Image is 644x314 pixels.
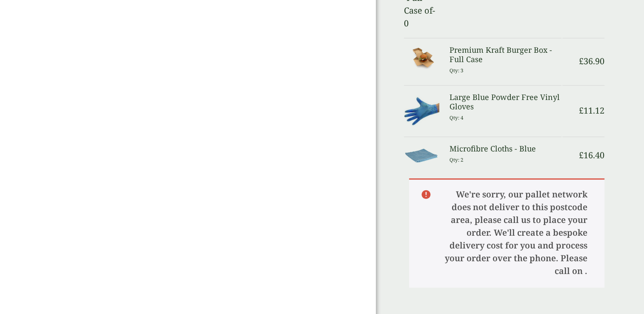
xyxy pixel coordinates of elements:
[449,157,464,163] small: Qty: 2
[579,149,584,161] span: £
[579,55,604,67] bdi: 36.90
[579,105,584,116] span: £
[579,55,584,67] span: £
[449,144,561,154] h3: Microfibre Cloths - Blue
[449,93,561,111] h3: Large Blue Powder Free Vinyl Gloves
[449,46,561,64] h3: Premium Kraft Burger Box - Full Case
[409,178,605,288] p: We're sorry, our pallet network does not deliver to this postcode area, please call us to place y...
[449,67,464,74] small: Qty: 3
[579,149,604,161] bdi: 16.40
[449,114,464,121] small: Qty: 4
[579,105,604,116] bdi: 11.12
